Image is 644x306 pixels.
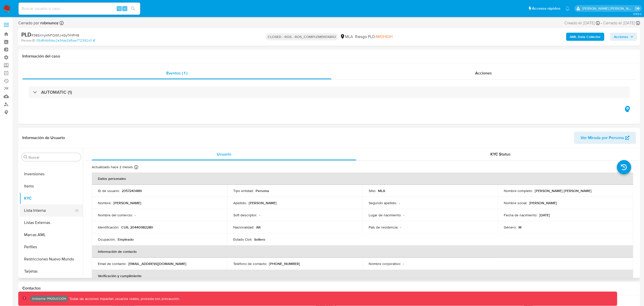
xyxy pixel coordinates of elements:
p: Sitio : [369,188,376,193]
p: Fecha de nacimiento : [504,213,537,217]
p: Estado Civil : [233,237,252,242]
h1: Contactos [22,286,636,291]
p: Nombre del comercio : [98,213,133,217]
p: Empleado [118,237,134,242]
p: [PERSON_NAME] [249,201,277,205]
p: Identificación : [98,225,119,230]
p: ID de usuario : [98,188,120,193]
span: # 38SXnykfkFQGflJ4GyTrHPH8 [31,33,79,38]
div: Creado el: [DATE] [564,20,600,26]
p: Lugar de nacimiento : [369,213,401,217]
button: Tarjetas [20,265,83,277]
p: Nombre : [98,201,111,205]
b: AML Data Collector [570,33,601,41]
button: Listas Externas [20,217,83,229]
p: - [403,213,404,217]
p: Ambiente: PRODUCCIÓN [32,298,66,300]
p: Género : [504,225,516,230]
button: AML Data Collector [566,33,604,41]
b: PLD [21,30,31,39]
p: Persona [256,188,269,193]
button: Marcas AML [20,229,83,241]
input: Buscar [29,155,79,160]
h1: Información del caso [22,54,636,59]
button: Buscar [24,155,28,159]
span: Usuario [217,151,231,157]
div: MLA [340,34,353,40]
span: Ver Mirada por Persona [581,132,624,144]
p: CUIL 20440982280 [121,225,153,230]
b: robmunoz [39,20,59,26]
span: - [601,20,602,26]
button: search-icon [128,5,138,12]
p: [EMAIL_ADDRESS][DOMAIN_NAME] [128,261,186,266]
div: AUTOMATIC (1) [28,86,630,98]
th: Información de contacto [92,245,633,258]
button: KYC [20,192,83,204]
p: CLOSED - ROS - ROS_COMPLEMENTARIO [266,33,338,40]
div: Cerrado el: [DATE] [603,20,640,26]
p: M [518,225,522,230]
p: Nacionalidad : [233,225,254,230]
p: Email de contacto : [98,261,126,266]
p: Apellido : [233,201,247,205]
button: Acciones [610,33,637,41]
button: Restricciones Nuevo Mundo [20,253,83,265]
p: [PERSON_NAME] [PERSON_NAME] [535,188,592,193]
span: ⌥ [117,6,121,11]
b: Person ID [21,38,35,43]
p: Tipo entidad : [233,188,254,193]
p: [PERSON_NAME] [113,201,141,205]
p: País de residencia : [369,225,398,230]
span: Acciones [475,70,492,76]
p: Nombre social : [504,201,527,205]
input: Buscar usuario o caso... [19,5,140,12]
p: Nombre completo : [504,188,533,193]
span: Eventos ( 1 ) [166,70,187,76]
p: - [399,201,400,205]
p: [PHONE_NUMBER] [269,261,300,266]
p: Ocupación : [98,237,116,242]
p: Soltero [254,237,265,242]
a: Salir [635,6,640,11]
button: Items [20,180,83,192]
th: Verificación y cumplimiento [92,270,633,282]
p: Actualizado hace 2 meses [92,165,133,169]
span: Accesos rápidos [532,6,560,11]
span: s [124,6,126,11]
a: 05df64b9bbc2e34da2bf6aa1712392c0 [36,38,95,43]
p: - [403,261,404,266]
p: - [259,213,260,217]
p: Todas las acciones impactan usuarios reales, proceda con precaución. [68,296,180,301]
p: AR [256,225,261,230]
h3: AUTOMATIC (1) [41,89,72,95]
button: Lista Interna [20,204,79,217]
p: leidy.martinez@mercadolibre.com.co [582,6,633,11]
span: KYC Status [490,151,511,157]
p: Soft descriptor : [233,213,257,217]
p: [PERSON_NAME] [529,201,557,205]
span: MIDHIGH [376,34,392,40]
a: Notificaciones [565,6,570,11]
p: - [135,213,136,217]
th: Datos personales [92,173,633,185]
button: Ver Mirada por Persona [574,132,636,144]
button: Perfiles [20,241,83,253]
h1: Información de Usuario [22,135,65,140]
p: Nombre corporativo : [369,261,401,266]
p: Teléfono de contacto : [233,261,267,266]
span: Acciones [614,33,628,41]
span: Riesgo PLD: [355,34,392,40]
p: - [400,225,401,230]
span: Cerrado por [18,20,59,26]
p: [DATE] [539,213,550,217]
p: 2357243489 [122,188,142,193]
button: Inversiones [20,168,83,180]
p: MLA [378,188,385,193]
p: Segundo apellido : [369,201,397,205]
